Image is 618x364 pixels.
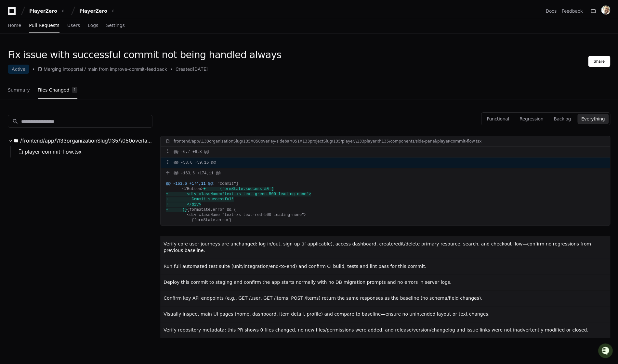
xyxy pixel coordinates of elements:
div: frontend/app/\133organizationSlug\135/\050overlay-sidebar\051/\133projectSlug\135/player/\133play... [174,139,481,144]
iframe: Open customer support [597,343,615,360]
span: + </div> [166,202,201,207]
span: Logs [88,23,98,27]
span: Confirm key API endpoints (e.g., GET /user, GET /items, POST /items) return the same responses as... [164,295,482,301]
span: Deploy this commit to staging and confirm the app starts normally with no DB migration prompts an... [164,280,451,285]
div: Merging into [44,66,71,72]
span: Settings [106,23,125,27]
img: 1756235613930-3d25f9e4-fa56-45dd-b3ad-e072dfbd1548 [7,48,18,60]
span: + Commit successful! [166,197,234,202]
span: Verify core user journeys are unchanged: log in/out, sign up (if applicable), access dashboard, c... [164,241,591,253]
span: /frontend/app/\133organizationSlug\135/\050overlay-sidebar\051/\133projectSlug\135/player/\133pla... [20,137,152,144]
div: portal [71,66,83,72]
button: Everything [577,114,609,124]
span: + )} [166,207,187,212]
span: Verify repository metadata: this PR shows 0 files changed, no new files/permissions were added, a... [164,327,588,333]
a: Users [67,18,80,33]
button: Share [588,56,610,67]
a: Home [8,18,21,33]
img: PlayerZero [7,6,20,19]
span: Home [8,23,21,27]
h1: Fix issue with successful commit not being handled always [8,49,281,61]
span: player-commit-flow.tsx [25,148,82,156]
button: PlayerZero [77,5,118,17]
span: 1 [72,87,77,93]
button: Feedback [562,8,583,14]
div: : "Commit"} </Button> {formState.error && ( <div className="text-xs text-red-500 leading-none"> {... [161,179,610,225]
span: @@ -163,6 +174,11 @@ [166,182,213,186]
a: Settings [106,18,125,33]
a: Pull Requests [29,18,59,33]
mat-icon: search [12,118,19,125]
div: @@ -163,6 +174,11 @@ [161,168,610,179]
span: Visually inspect main UI pages (home, dashboard, item detail, profile) and compare to baseline—en... [164,311,490,317]
div: main from improve-commit-feedback [87,66,167,72]
span: Run full automated test suite (unit/integration/end-to-end) and confirm CI build, tests and lint ... [164,264,426,269]
span: Files Changed [38,88,70,92]
a: Docs [546,8,557,14]
span: [DATE] [193,66,208,72]
span: Summary [8,88,30,92]
span: Created [176,66,193,72]
span: + <div className="text-xs text-green-500 leading-none"> [166,192,311,196]
span: Pull Requests [29,23,59,27]
button: PlayerZero [27,5,68,17]
div: PlayerZero [79,8,107,14]
div: @@ -6,7 +6,8 @@ [161,147,610,157]
span: + {formState.success && ( [203,187,273,191]
div: @@ -58,6 +59,16 @@ [161,157,610,168]
a: Powered byPylon [46,68,79,73]
div: PlayerZero [29,8,57,14]
div: Active [8,65,29,74]
div: Welcome [7,26,118,36]
button: Backlog [550,114,575,124]
div: Start new chat [22,48,107,55]
a: Logs [88,18,98,33]
button: Functional [483,114,513,124]
div: We're offline, but we'll be back soon! [22,55,94,60]
svg: Directory [14,137,18,144]
span: Users [67,23,80,27]
img: avatar [601,6,610,15]
button: Start new chat [111,50,118,58]
button: /frontend/app/\133organizationSlug\135/\050overlay-sidebar\051/\133projectSlug\135/player/\133pla... [8,135,152,146]
button: player-commit-flow.tsx [16,146,149,157]
span: Pylon [65,68,79,73]
button: Regression [516,114,547,124]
